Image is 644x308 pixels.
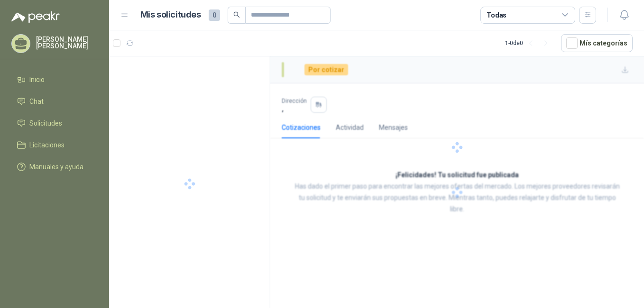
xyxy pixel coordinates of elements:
[11,71,98,89] a: Inicio
[11,114,98,132] a: Solicitudes
[11,92,98,110] a: Chat
[11,136,98,154] a: Licitaciones
[36,36,98,49] p: [PERSON_NAME] [PERSON_NAME]
[233,11,240,18] span: search
[140,8,201,22] h1: Mis solicitudes
[11,11,60,23] img: Logo peakr
[29,96,44,107] span: Chat
[561,34,633,52] button: Mís categorías
[29,74,45,85] span: Inicio
[11,158,98,176] a: Manuales y ayuda
[29,162,83,172] span: Manuales y ayuda
[29,140,64,150] span: Licitaciones
[29,118,62,128] span: Solicitudes
[209,9,220,21] span: 0
[487,10,506,20] div: Todas
[505,36,553,51] div: 1 - 0 de 0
